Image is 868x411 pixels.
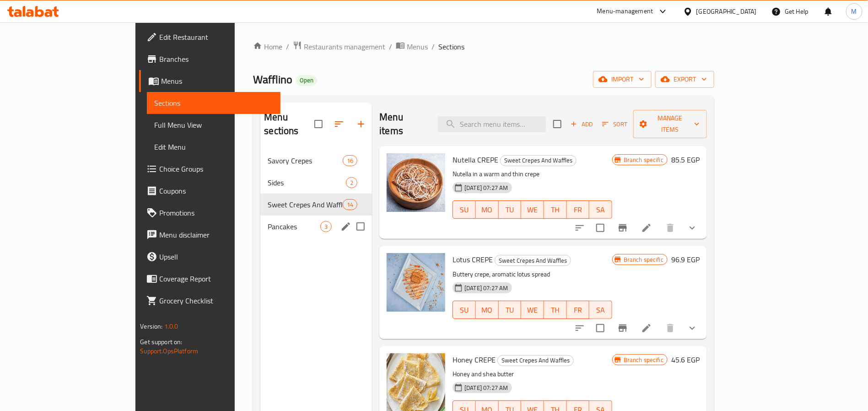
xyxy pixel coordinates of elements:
[620,356,667,364] span: Branch specific
[309,114,328,134] span: Select all sections
[591,218,610,238] span: Select to update
[659,217,681,239] button: delete
[681,317,703,339] button: show more
[379,110,427,138] h2: Menu items
[589,301,612,319] button: SA
[268,199,343,210] span: Sweet Crepes And Waffles
[164,320,178,332] span: 1.0.0
[453,168,612,180] p: Nutella in a warm and thin crepe
[453,269,612,280] p: Buttery crepe, aromatic lotus spread
[620,255,667,264] span: Branch specific
[253,41,714,53] nav: breadcrumb
[681,217,703,239] button: show more
[407,41,428,52] span: Menus
[268,177,346,188] span: Sides
[154,97,273,108] span: Sections
[346,178,357,187] span: 2
[500,155,577,166] div: Sweet Crepes And Waffles
[139,268,280,290] a: Coverage Report
[346,177,357,188] div: items
[260,194,372,216] div: Sweet Crepes And Waffles14
[852,6,857,16] span: M
[461,384,512,392] span: [DATE] 07:27 AM
[569,119,594,130] span: Add
[350,113,372,135] button: Add section
[655,71,714,88] button: export
[264,110,314,138] h2: Menu sections
[159,32,273,43] span: Edit Restaurant
[548,114,567,134] span: Select section
[293,41,385,53] a: Restaurants management
[260,172,372,194] div: Sides2
[396,41,428,53] a: Menus
[461,284,512,292] span: [DATE] 07:27 AM
[159,185,273,196] span: Coupons
[260,150,372,172] div: Savory Crepes16
[161,76,273,87] span: Menus
[659,317,681,339] button: delete
[596,117,633,131] span: Sort items
[147,136,280,158] a: Edit Menu
[140,345,198,357] a: Support.OpsPlatform
[525,203,540,216] span: WE
[521,301,544,319] button: WE
[321,222,331,231] span: 3
[525,303,540,317] span: WE
[260,146,372,241] nav: Menu sections
[139,202,280,224] a: Promotions
[480,303,495,317] span: MO
[620,156,667,164] span: Branch specific
[548,203,563,216] span: TH
[159,54,273,65] span: Branches
[268,221,320,232] span: Pancakes
[499,200,522,219] button: TU
[343,157,357,165] span: 16
[633,110,707,138] button: Manage items
[612,217,634,239] button: Branch-specific-item
[140,336,182,348] span: Get support on:
[438,41,464,52] span: Sections
[328,113,350,135] span: Sort sections
[612,317,634,339] button: Branch-specific-item
[159,163,273,174] span: Choice Groups
[671,353,700,366] h6: 45.6 EGP
[139,70,280,92] a: Menus
[139,158,280,180] a: Choice Groups
[159,273,273,284] span: Coverage Report
[453,253,493,266] span: Lotus CREPE
[159,295,273,306] span: Grocery Checklist
[286,41,289,52] li: /
[641,222,652,233] a: Edit menu item
[154,141,273,152] span: Edit Menu
[497,355,574,366] div: Sweet Crepes And Waffles
[480,203,495,216] span: MO
[461,184,512,192] span: [DATE] 07:27 AM
[498,355,573,366] span: Sweet Crepes And Waffles
[268,155,343,166] div: Savory Crepes
[602,119,627,130] span: Sort
[343,155,357,166] div: items
[139,290,280,312] a: Grocery Checklist
[457,303,472,317] span: SU
[593,303,609,317] span: SA
[521,200,544,219] button: WE
[387,253,445,312] img: Lotus CREPE
[600,74,644,85] span: import
[453,368,612,380] p: Honey and shea butter
[453,353,496,367] span: Honey CREPE
[476,200,499,219] button: MO
[548,303,563,317] span: TH
[320,221,332,232] div: items
[438,116,546,132] input: search
[431,41,435,52] li: /
[687,323,698,334] svg: Show Choices
[593,203,609,216] span: SA
[687,222,698,233] svg: Show Choices
[453,301,476,319] button: SU
[696,6,757,16] div: [GEOGRAPHIC_DATA]
[304,41,385,52] span: Restaurants management
[671,153,700,166] h6: 85.5 EGP
[154,119,273,130] span: Full Menu View
[591,319,610,338] span: Select to update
